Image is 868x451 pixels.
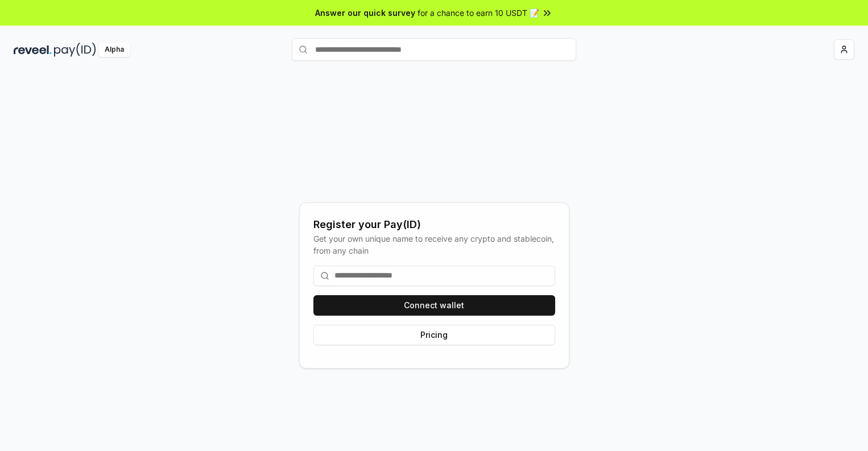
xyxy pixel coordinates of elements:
span: Answer our quick survey [315,7,415,19]
img: reveel_dark [14,43,52,57]
div: Alpha [98,43,130,57]
button: Pricing [313,325,555,345]
div: Get your own unique name to receive any crypto and stablecoin, from any chain [313,233,555,256]
img: pay_id [54,43,96,57]
button: Connect wallet [313,295,555,316]
div: Register your Pay(ID) [313,217,555,233]
span: for a chance to earn 10 USDT 📝 [418,7,539,19]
